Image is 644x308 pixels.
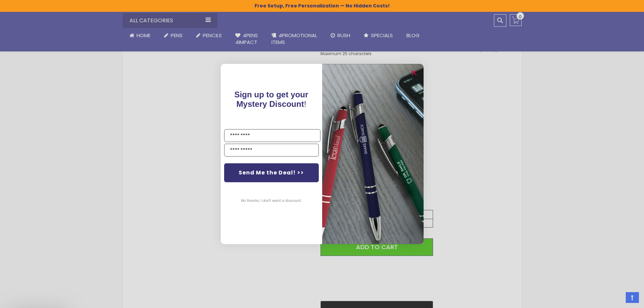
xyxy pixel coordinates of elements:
button: Send Me the Deal! >> [224,163,319,182]
img: pop-up-image [322,64,424,244]
span: Sign up to get your Mystery Discount [234,90,308,109]
span: ! [234,90,308,109]
iframe: Google Customer Reviews [588,290,644,308]
button: No thanks, I don't want a discount. [238,192,305,209]
button: Close dialog [409,67,420,78]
